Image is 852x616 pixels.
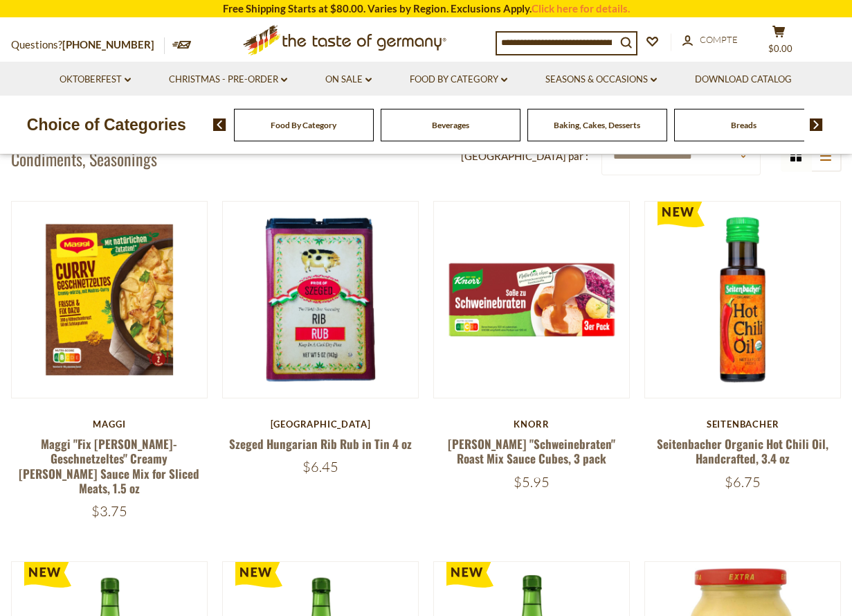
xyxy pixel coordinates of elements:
img: previous arrow [213,118,226,131]
img: Szeged Hungarian Rib Rub in Tin 4 oz [223,202,419,398]
a: Breads [731,120,756,130]
div: Seitenbacher [644,419,842,430]
h1: Condiments, Seasonings [11,148,157,169]
img: next arrow [810,118,823,131]
label: [GEOGRAPHIC_DATA] par : [461,148,588,165]
a: Seasons & Occasions [545,72,657,87]
span: $0.00 [768,43,792,54]
button: $0.00 [759,25,800,60]
a: Baking, Cakes, Desserts [554,120,640,130]
a: Compte [682,33,738,48]
a: Food By Category [410,72,507,87]
a: [PERSON_NAME] "Schweinebraten" Roast Mix Sauce Cubes, 3 pack [448,435,615,467]
span: $5.95 [514,473,550,491]
div: Maggi [11,419,208,430]
span: $6.45 [302,458,338,475]
a: On Sale [325,72,372,87]
a: Christmas - PRE-ORDER [169,72,287,87]
a: Beverages [432,120,469,130]
img: Seitenbacher Organic Hot Chili Oil, Handcrafted, 3.4 oz [645,202,841,398]
a: Szeged Hungarian Rib Rub in Tin 4 oz [229,435,412,452]
span: Compte [700,34,738,45]
p: Questions? [11,36,165,54]
div: Knorr [433,419,631,430]
span: $6.75 [725,473,761,491]
a: Maggi "Fix [PERSON_NAME]-Geschnetzeltes" Creamy [PERSON_NAME] Sauce Mix for Sliced Meats, 1.5 oz [19,435,199,497]
img: Knorr "Schweinebraten" Roast Mix Sauce Cubes, 3 pack [434,202,630,398]
a: Click here for details. [532,2,630,15]
a: Download Catalog [695,72,792,87]
a: Seitenbacher Organic Hot Chili Oil, Handcrafted, 3.4 oz [657,435,828,467]
a: Oktoberfest [60,72,131,87]
div: [GEOGRAPHIC_DATA] [222,419,419,430]
a: Food By Category [271,120,336,130]
span: $3.75 [91,502,127,520]
a: [PHONE_NUMBER] [62,38,154,51]
img: Maggi "Fix Curry-Geschnetzeltes" Creamy Curry Sauce Mix for Sliced Meats, 1.5 oz [12,202,208,398]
